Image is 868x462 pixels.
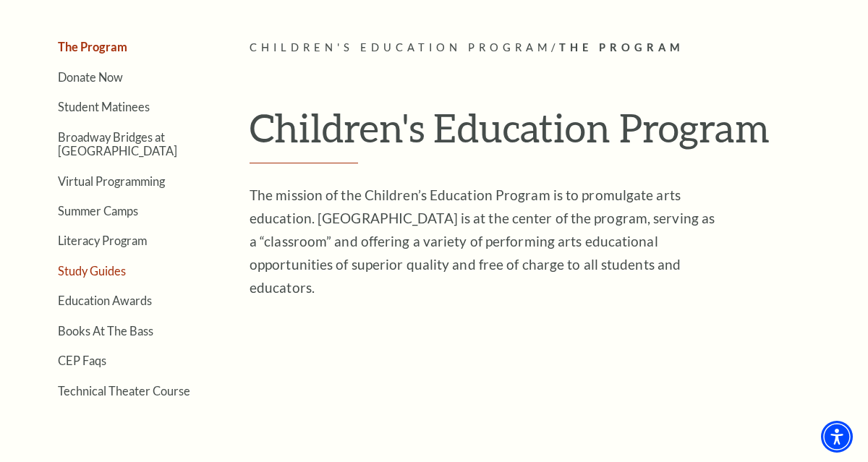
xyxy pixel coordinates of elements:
[58,234,147,247] a: Literacy Program
[58,324,153,338] a: Books At The Bass
[250,104,854,163] h1: Children's Education Program
[58,204,138,218] a: Summer Camps
[250,41,551,54] span: Children's Education Program
[250,184,720,299] p: The mission of the Children’s Education Program is to promulgate arts education. [GEOGRAPHIC_DATA...
[58,130,177,158] a: Broadway Bridges at [GEOGRAPHIC_DATA]
[58,174,165,188] a: Virtual Programming
[559,41,684,54] span: The Program
[821,421,853,453] div: Accessibility Menu
[58,100,150,114] a: Student Matinees
[58,384,190,398] a: Technical Theater Course
[58,294,152,307] a: Education Awards
[58,40,127,54] a: The Program
[58,70,123,84] a: Donate Now
[58,264,126,278] a: Study Guides
[250,39,854,57] p: /
[58,354,106,367] a: CEP Faqs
